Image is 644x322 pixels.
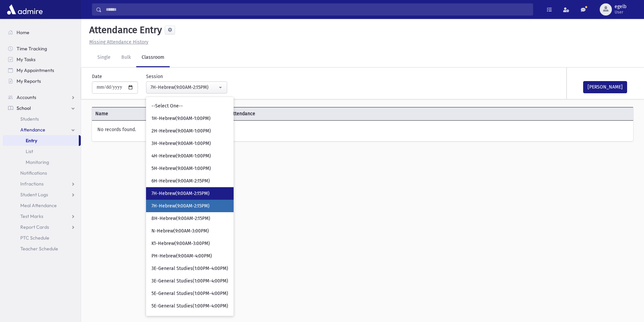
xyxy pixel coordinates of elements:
span: PTC Schedule [20,235,49,241]
span: 4H-Hebrew(9:00AM-1:00PM) [151,153,211,159]
span: 5E-General Studies(1:00PM-4:00PM) [151,303,228,309]
a: Infractions [3,178,81,189]
u: Missing Attendance History [89,39,148,45]
a: Missing Attendance History [87,39,148,45]
a: Notifications [3,168,81,178]
span: Test Marks [20,213,43,219]
a: List [3,146,81,157]
span: Accounts [17,94,36,100]
a: Teacher Schedule [3,243,81,254]
span: 7H-Hebrew(9:00AM-2:15PM) [151,190,210,197]
span: Infractions [20,181,44,187]
span: 6H-Hebrew(9:00AM-2:15PM) [151,178,210,184]
button: [PERSON_NAME] [583,81,627,93]
a: Attendance [3,124,81,135]
span: --Select One-- [151,103,183,109]
a: Accounts [3,92,81,103]
div: 7H-Hebrew(9:00AM-2:15PM) [150,84,217,91]
span: Name [92,110,227,117]
input: Search [102,3,533,16]
a: Meal Attendance [3,200,81,211]
span: Entry [26,138,37,144]
span: List [26,148,33,154]
span: School [17,105,31,111]
a: Home [3,27,81,38]
span: 2H-Hebrew(9:00AM-1:00PM) [151,128,211,134]
a: My Appointments [3,65,81,76]
span: N-Hebrew(9:00AM-3:00PM) [151,228,209,234]
span: 3E-General Studies(1:00PM-4:00PM) [151,265,228,272]
span: Report Cards [20,224,49,230]
label: No records found. [97,126,136,133]
span: 5H-Hebrew(9:00AM-1:00PM) [151,165,211,172]
a: Report Cards [3,222,81,232]
a: My Reports [3,76,81,86]
a: Classroom [136,48,170,67]
span: Home [17,29,29,35]
span: Monitoring [26,159,49,165]
a: Time Tracking [3,43,81,54]
a: My Tasks [3,54,81,65]
span: My Reports [17,78,41,84]
span: 8H-Hebrew(9:00AM-2:15PM) [151,215,210,222]
span: K1-Hebrew(9:00AM-3:00PM) [151,240,210,247]
a: Entry [3,135,79,146]
a: Single [92,48,116,67]
span: Attendance [227,110,362,117]
a: Monitoring [3,157,81,168]
a: PTC Schedule [3,232,81,243]
span: User [615,9,626,15]
span: My Appointments [17,67,54,73]
a: Student Logs [3,189,81,200]
a: Test Marks [3,211,81,222]
span: My Tasks [17,56,35,63]
span: Attendance [20,127,45,133]
a: School [3,103,81,114]
span: egelb [615,4,626,9]
a: Bulk [116,48,136,67]
span: 1H-Hebrew(9:00AM-1:00PM) [151,115,211,122]
label: Date [92,73,102,80]
a: Students [3,114,81,124]
span: 7H-Hebrew(9:00AM-2:15PM) [151,203,210,209]
span: Students [20,116,39,122]
label: Session [146,73,163,80]
span: 3E-General Studies(1:00PM-4:00PM) [151,278,228,284]
span: Notifications [20,170,47,176]
span: Meal Attendance [20,202,57,208]
span: 3H-Hebrew(9:00AM-1:00PM) [151,140,211,147]
img: AdmirePro [5,3,44,16]
span: Student Logs [20,192,48,198]
span: Time Tracking [17,46,47,52]
span: PH-Hebrew(9:00AM-4:00PM) [151,253,212,259]
button: 7H-Hebrew(9:00AM-2:15PM) [146,81,227,94]
span: 5E-General Studies(1:00PM-4:00PM) [151,290,228,297]
h5: Attendance Entry [87,24,162,36]
span: Teacher Schedule [20,246,58,252]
